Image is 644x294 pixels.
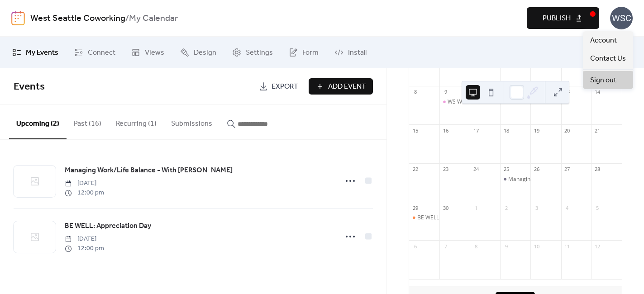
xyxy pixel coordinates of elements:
[124,40,171,65] a: Views
[412,127,419,134] div: 15
[164,105,219,138] button: Submissions
[348,47,367,58] span: Install
[225,40,280,65] a: Settings
[448,98,549,106] div: WS Women in Entrepreneurship Meetup
[533,204,540,211] div: 3
[67,105,109,138] button: Past (16)
[65,179,104,188] span: [DATE]
[533,243,540,250] div: 10
[527,7,599,29] button: Publish
[282,40,325,65] a: Form
[412,243,419,250] div: 6
[173,40,223,65] a: Design
[412,204,419,211] div: 29
[472,204,479,211] div: 1
[533,166,540,173] div: 26
[67,40,122,65] a: Connect
[590,75,616,86] span: Sign out
[564,127,571,134] div: 20
[309,78,373,95] button: Add Event
[590,35,617,46] span: Account
[194,47,216,58] span: Design
[65,188,104,198] span: 12:00 pm
[442,204,449,211] div: 30
[472,243,479,250] div: 8
[594,204,601,211] div: 5
[594,166,601,173] div: 28
[9,105,67,139] button: Upcoming (2)
[442,89,449,95] div: 9
[109,105,164,138] button: Recurring (1)
[252,78,305,95] a: Export
[65,220,151,232] a: BE WELL: Appreciation Day
[412,89,419,95] div: 8
[439,98,470,106] div: WS Women in Entrepreneurship Meetup
[508,175,640,183] div: Managing Work/Life Balance - With [PERSON_NAME]
[590,53,626,64] span: Contact Us
[11,11,25,25] img: logo
[65,221,151,232] span: BE WELL: Appreciation Day
[14,77,45,97] span: Events
[503,243,510,250] div: 9
[409,214,439,222] div: BE WELL: Appreciation Day
[503,204,510,211] div: 2
[65,244,104,253] span: 12:00 pm
[500,175,530,183] div: Managing Work/Life Balance - With Jenny Gwinn McGlothern
[442,243,449,250] div: 7
[564,243,571,250] div: 11
[5,40,65,65] a: My Events
[610,7,633,29] div: WSC
[543,13,571,24] span: Publish
[65,165,233,176] span: Managing Work/Life Balance - With [PERSON_NAME]
[26,47,58,58] span: My Events
[272,81,298,92] span: Export
[583,49,633,67] a: Contact Us
[503,127,510,134] div: 18
[125,10,129,27] b: /
[65,165,233,176] a: Managing Work/Life Balance - With [PERSON_NAME]
[88,47,115,58] span: Connect
[328,40,373,65] a: Install
[129,10,178,27] b: My Calendar
[417,214,485,222] div: BE WELL: Appreciation Day
[472,127,479,134] div: 17
[302,47,319,58] span: Form
[30,10,125,27] a: West Seattle Coworking
[564,204,571,211] div: 4
[442,166,449,173] div: 23
[65,234,104,244] span: [DATE]
[594,89,601,95] div: 14
[472,166,479,173] div: 24
[246,47,273,58] span: Settings
[533,127,540,134] div: 19
[583,31,633,49] a: Account
[145,47,164,58] span: Views
[594,127,601,134] div: 21
[594,243,601,250] div: 12
[503,166,510,173] div: 25
[328,81,366,92] span: Add Event
[442,127,449,134] div: 16
[412,166,419,173] div: 22
[564,166,571,173] div: 27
